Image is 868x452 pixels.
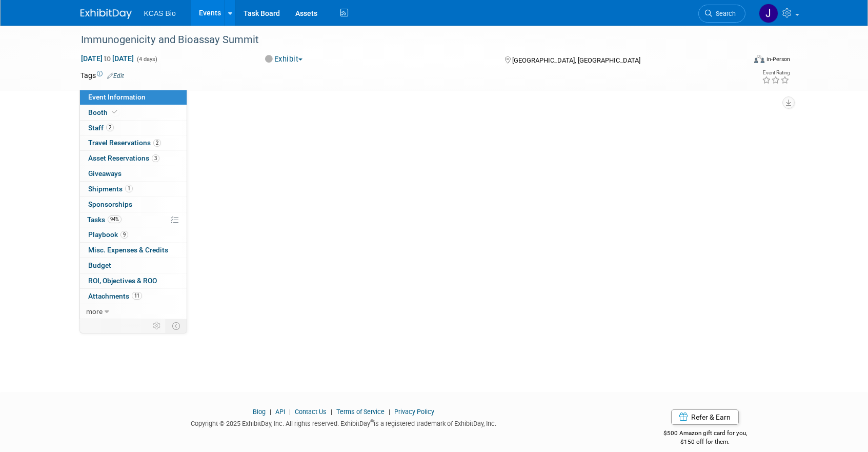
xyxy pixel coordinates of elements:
[108,215,122,223] span: 94%
[394,408,434,416] a: Privacy Policy
[766,55,790,63] div: In-Person
[88,261,111,269] span: Budget
[88,108,119,116] span: Booth
[328,408,335,416] span: |
[77,31,730,49] div: Immunogenicity and Bioassay Summit
[512,56,640,64] span: [GEOGRAPHIC_DATA], [GEOGRAPHIC_DATA]
[88,154,159,162] span: Asset Reservations
[80,273,187,288] a: ROI, Objectives & ROO
[759,4,778,23] img: Jason Hannah
[80,9,132,19] img: ExhibitDay
[80,182,187,196] a: Shipments1
[80,70,124,81] td: Tags
[671,409,739,425] a: Refer & Earn
[80,243,187,258] a: Misc. Expenses & Credits
[80,258,187,273] a: Budget
[261,54,307,65] button: Exhibit
[106,124,114,131] span: 2
[166,319,187,332] td: Toggle Event Tabs
[88,93,146,101] span: Event Information
[622,422,788,446] div: $500 Amazon gift card for you,
[80,121,187,135] a: Staff2
[622,438,788,446] div: $150 off for them.
[80,166,187,181] a: Giveaways
[80,54,134,63] span: [DATE] [DATE]
[275,408,285,416] a: API
[152,154,159,162] span: 3
[80,417,608,428] div: Copyright © 2025 ExhibitDay, Inc. All rights reserved. ExhibitDay is a registered trademark of Ex...
[336,408,385,416] a: Terms of Service
[80,135,187,150] a: Travel Reservations2
[267,408,274,416] span: |
[295,408,327,416] a: Contact Us
[88,185,133,193] span: Shipments
[107,72,124,80] a: Edit
[88,246,168,254] span: Misc. Expenses & Credits
[762,70,790,75] div: Event Rating
[88,200,132,208] span: Sponsorships
[88,169,122,178] span: Giveaways
[80,151,187,166] a: Asset Reservations3
[712,10,736,17] span: Search
[148,319,166,332] td: Personalize Event Tab Strip
[80,212,187,227] a: Tasks94%
[287,408,293,416] span: |
[144,9,176,17] span: KCAS Bio
[103,54,112,63] span: to
[685,53,791,69] div: Event Format
[88,124,114,132] span: Staff
[88,139,161,147] span: Travel Reservations
[80,304,187,319] a: more
[88,277,157,285] span: ROI, Objectives & ROO
[698,5,745,23] a: Search
[88,292,142,300] span: Attachments
[125,185,133,192] span: 1
[370,419,374,424] sup: ®
[754,55,764,63] img: Format-Inperson.png
[120,231,128,239] span: 9
[80,105,187,120] a: Booth
[86,307,103,316] span: more
[88,230,128,239] span: Playbook
[136,56,157,63] span: (4 days)
[80,197,187,212] a: Sponsorships
[80,289,187,304] a: Attachments11
[80,227,187,242] a: Playbook9
[132,292,142,300] span: 11
[80,90,187,105] a: Event Information
[87,215,122,224] span: Tasks
[112,109,117,115] i: Booth reservation complete
[386,408,393,416] span: |
[253,408,266,416] a: Blog
[153,139,161,147] span: 2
